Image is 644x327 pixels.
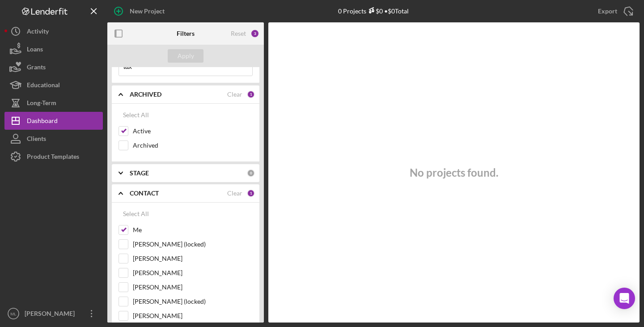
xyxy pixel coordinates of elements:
div: 0 Projects • $0 Total [338,7,409,15]
div: Dashboard [27,112,58,132]
label: Me [133,225,253,234]
label: [PERSON_NAME] [133,311,253,320]
div: 1 [247,189,255,197]
button: New Project [107,2,174,20]
h3: No projects found. [410,166,498,179]
label: [PERSON_NAME] [133,268,253,277]
button: ML[PERSON_NAME] [4,305,103,323]
button: Activity [4,22,103,40]
button: Clients [4,130,103,148]
b: CONTACT [130,190,159,197]
div: Loans [27,40,43,60]
div: Clear [227,91,242,98]
button: Export [589,2,640,20]
div: Select All [123,106,149,124]
button: Product Templates [4,148,103,166]
div: Long-Term [27,94,56,114]
div: New Project [130,2,165,20]
button: Educational [4,76,103,94]
label: [PERSON_NAME] (locked) [133,297,253,306]
div: Grants [27,58,46,78]
label: [PERSON_NAME] [133,283,253,292]
b: STAGE [130,170,149,177]
button: Dashboard [4,112,103,130]
div: Educational [27,76,60,96]
div: Product Templates [27,148,79,168]
div: Apply [178,49,194,63]
div: Clear [227,190,242,197]
div: [PERSON_NAME] [22,305,80,325]
button: Grants [4,58,103,76]
div: $0 [366,7,383,15]
button: Select All [119,106,153,124]
text: ML [10,311,17,316]
label: [PERSON_NAME] (locked) [133,240,253,249]
div: Activity [27,22,49,42]
div: 0 [247,169,255,177]
div: Open Intercom Messenger [614,288,635,309]
label: Archived [133,141,253,150]
div: Export [598,2,617,20]
div: Select All [123,205,149,223]
div: 1 [247,90,255,98]
label: Active [133,127,253,136]
b: Filters [177,30,195,37]
button: Loans [4,40,103,58]
button: Select All [119,205,153,223]
button: Long-Term [4,94,103,112]
b: ARCHIVED [130,91,161,98]
div: 3 [250,29,259,38]
label: [PERSON_NAME] [133,254,253,263]
button: Apply [168,49,203,63]
div: Reset [231,30,246,37]
div: Clients [27,130,46,150]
